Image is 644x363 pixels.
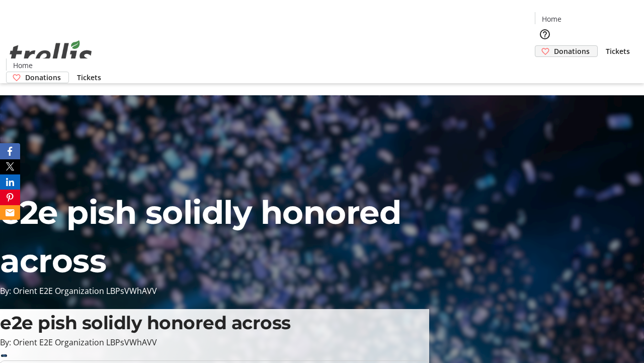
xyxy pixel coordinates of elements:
button: Cart [535,57,555,77]
a: Tickets [69,72,109,83]
span: Home [542,14,561,24]
button: Help [535,24,555,44]
span: Donations [25,72,61,83]
span: Donations [554,46,590,56]
a: Donations [535,45,598,57]
a: Home [7,60,39,71]
span: Tickets [77,72,101,83]
span: Tickets [606,46,630,56]
a: Tickets [598,46,638,56]
a: Home [535,14,568,24]
a: Donations [6,72,69,83]
img: Orient E2E Organization LBPsVWhAVV's Logo [6,29,96,80]
span: Home [13,60,33,71]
